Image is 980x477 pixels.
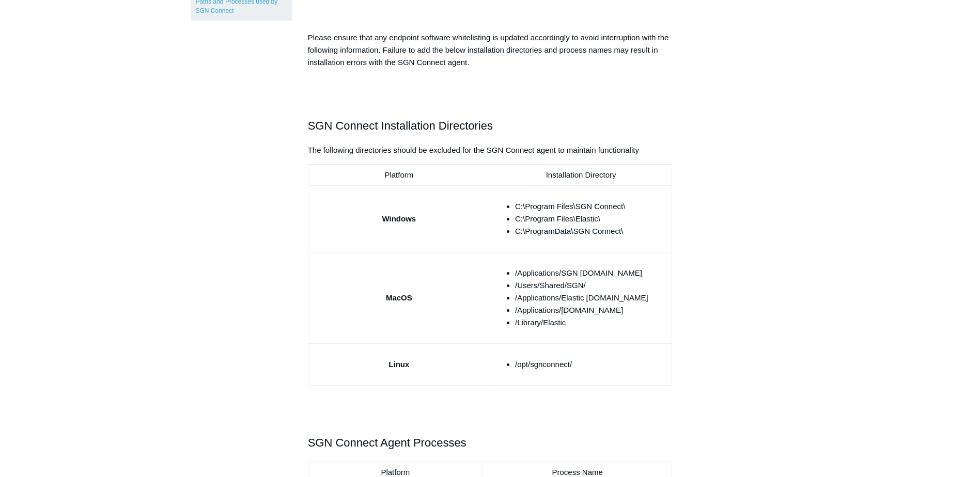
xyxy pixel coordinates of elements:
td: Platform [308,165,490,186]
strong: MacOS [386,293,412,302]
h2: SGN Connect Agent Processes [308,434,673,452]
span: SGN Connect Installation Directories [308,119,493,132]
li: /opt/sgnconnect/ [515,358,667,371]
li: C:\Program Files\Elastic\ [515,213,667,225]
li: /Applications/Elastic [DOMAIN_NAME] [515,292,667,304]
td: Installation Directory [490,165,672,186]
li: /Applications/[DOMAIN_NAME] [515,304,667,316]
li: C:\Program Files\SGN Connect\ [515,200,667,213]
li: /Applications/SGN [DOMAIN_NAME] [515,267,667,279]
li: /Library/Elastic [515,316,667,329]
li: C:\ProgramData\SGN Connect\ [515,225,667,237]
span: Please ensure that any endpoint software whitelisting is updated accordingly to avoid interruptio... [308,33,669,67]
strong: Linux [388,360,409,369]
li: /Users/Shared/SGN/ [515,279,667,292]
span: The following directories should be excluded for the SGN Connect agent to maintain functionality [308,146,639,154]
strong: Windows [382,214,416,223]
